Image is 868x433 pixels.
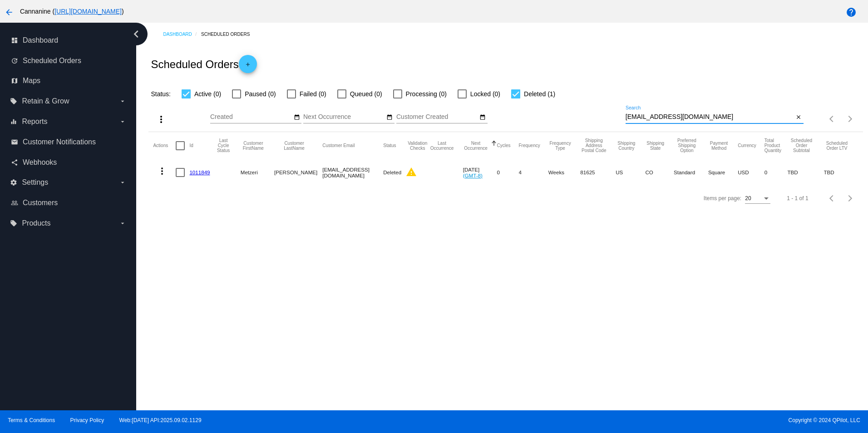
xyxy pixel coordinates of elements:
[745,195,751,202] span: 20
[303,113,385,121] input: Next Occurrence
[823,110,841,128] button: Previous page
[470,89,500,99] span: Locked (0)
[519,143,540,148] button: Change sorting for Frequency
[129,27,143,41] i: chevron_left
[406,132,429,159] mat-header-cell: Validation Checks
[497,143,510,148] button: Change sorting for Cycles
[548,141,572,151] button: Change sorting for FrequencyType
[11,74,126,88] a: map Maps
[8,417,55,423] a: Terms & Conditions
[23,138,96,146] span: Customer Notifications
[274,159,322,186] mat-cell: [PERSON_NAME]
[787,159,824,186] mat-cell: TBD
[22,178,48,187] span: Settings
[11,54,126,68] a: update Scheduled Orders
[745,196,770,202] mat-select: Items per page:
[241,141,266,151] button: Change sorting for CustomerFirstName
[194,89,221,99] span: Active (0)
[20,8,124,15] span: Cannanine ( )
[322,143,355,148] button: Change sorting for CustomerEmail
[616,141,637,151] button: Change sorting for ShippingCountry
[795,114,802,121] mat-icon: close
[157,166,168,177] mat-icon: more_vert
[823,189,841,207] button: Previous page
[524,89,555,99] span: Deleted (1)
[396,113,478,121] input: Customer Created
[11,57,18,64] i: update
[54,8,122,15] a: [URL][DOMAIN_NAME]
[151,90,171,98] span: Status:
[350,89,382,99] span: Queued (0)
[274,141,314,151] button: Change sorting for CustomerLastName
[764,159,788,186] mat-cell: 0
[841,110,859,128] button: Next page
[11,37,18,44] i: dashboard
[11,159,18,166] i: share
[708,159,738,186] mat-cell: Square
[189,143,193,148] button: Change sorting for Id
[704,195,741,202] div: Items per page:
[210,113,292,121] input: Created
[300,89,326,99] span: Failed (0)
[738,143,756,148] button: Change sorting for CurrencyIso
[463,159,497,186] mat-cell: [DATE]
[429,141,454,151] button: Change sorting for LastOccurrenceUtc
[153,132,176,159] mat-header-cell: Actions
[10,220,17,227] i: local_offer
[11,155,126,170] a: share Webhooks
[23,36,58,44] span: Dashboard
[23,199,58,207] span: Customers
[674,159,708,186] mat-cell: Standard
[10,98,17,105] i: local_offer
[11,135,126,149] a: email Customer Notifications
[11,196,126,210] a: people_outline Customers
[442,417,860,423] span: Copyright © 2024 QPilot, LLC
[201,27,258,41] a: Scheduled Orders
[824,159,858,186] mat-cell: TBD
[794,113,804,122] button: Clear
[23,57,81,65] span: Scheduled Orders
[241,159,274,186] mat-cell: Metzeri
[294,114,300,121] mat-icon: date_range
[616,159,645,186] mat-cell: US
[479,114,486,121] mat-icon: date_range
[242,61,253,72] mat-icon: add
[497,159,518,186] mat-cell: 0
[119,98,126,105] i: arrow_drop_down
[738,159,764,186] mat-cell: USD
[22,219,50,227] span: Products
[245,89,276,99] span: Paused (0)
[119,118,126,125] i: arrow_drop_down
[386,114,393,121] mat-icon: date_range
[189,169,210,175] a: 1011849
[22,118,47,126] span: Reports
[787,138,815,153] button: Change sorting for Subtotal
[4,7,15,18] mat-icon: arrow_back
[406,167,417,177] mat-icon: warning
[674,138,700,153] button: Change sorting for PreferredShippingOption
[151,55,256,73] h2: Scheduled Orders
[519,159,548,186] mat-cell: 4
[580,138,607,153] button: Change sorting for ShippingPostcode
[463,172,483,178] a: (GMT-8)
[824,141,850,151] button: Change sorting for LifetimeValue
[548,159,581,186] mat-cell: Weeks
[156,114,167,125] mat-icon: more_vert
[10,118,17,125] i: equalizer
[645,141,666,151] button: Change sorting for ShippingState
[322,159,383,186] mat-cell: [EMAIL_ADDRESS][DOMAIN_NAME]
[787,195,808,202] div: 1 - 1 of 1
[406,89,447,99] span: Processing (0)
[841,189,859,207] button: Next page
[11,77,18,84] i: map
[708,141,730,151] button: Change sorting for PaymentMethod.Type
[215,138,232,153] button: Change sorting for LastProcessingCycleId
[463,141,489,151] button: Change sorting for NextOccurrenceUtc
[23,77,40,85] span: Maps
[626,113,794,121] input: Search
[10,179,17,186] i: settings
[645,159,674,186] mat-cell: CO
[11,33,126,48] a: dashboard Dashboard
[163,27,201,41] a: Dashboard
[23,158,57,167] span: Webhooks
